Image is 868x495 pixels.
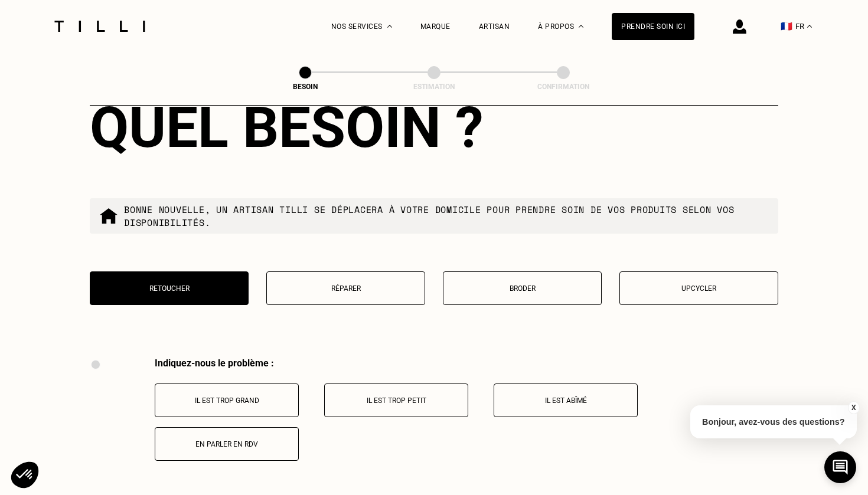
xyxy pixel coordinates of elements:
div: Besoin [246,83,364,91]
button: Réparer [266,271,425,305]
a: Artisan [479,22,510,31]
div: Indiquez-nous le problème : [155,358,778,369]
button: Il est abîmé [494,383,638,417]
a: Prendre soin ici [612,13,694,40]
button: Upcycler [619,271,778,305]
button: Retoucher [90,271,249,305]
p: Réparer [273,284,419,293]
div: Quel besoin ? [90,94,778,160]
a: Marque [420,22,451,31]
span: 🇫🇷 [781,21,792,32]
p: Il est trop grand [161,396,292,405]
img: Logo du service de couturière Tilli [50,21,149,32]
div: Estimation [375,83,493,91]
p: Il est abîmé [500,396,631,405]
button: Broder [443,271,602,305]
p: Broder [449,284,595,293]
button: Il est trop grand [155,383,299,417]
img: Menu déroulant à propos [579,25,583,28]
p: Upcycler [626,284,772,293]
img: menu déroulant [807,25,812,28]
p: En parler en RDV [161,440,292,448]
p: Il est trop petit [331,396,462,405]
button: En parler en RDV [155,427,299,461]
button: X [847,401,859,414]
p: Bonne nouvelle, un artisan tilli se déplacera à votre domicile pour prendre soin de vos produits ... [124,203,769,229]
img: icône connexion [733,19,746,34]
p: Retoucher [96,284,242,293]
button: Il est trop petit [324,383,468,417]
div: Confirmation [504,83,622,91]
img: commande à domicile [99,206,118,225]
img: Menu déroulant [387,25,392,28]
p: Bonjour, avez-vous des questions? [690,405,857,438]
